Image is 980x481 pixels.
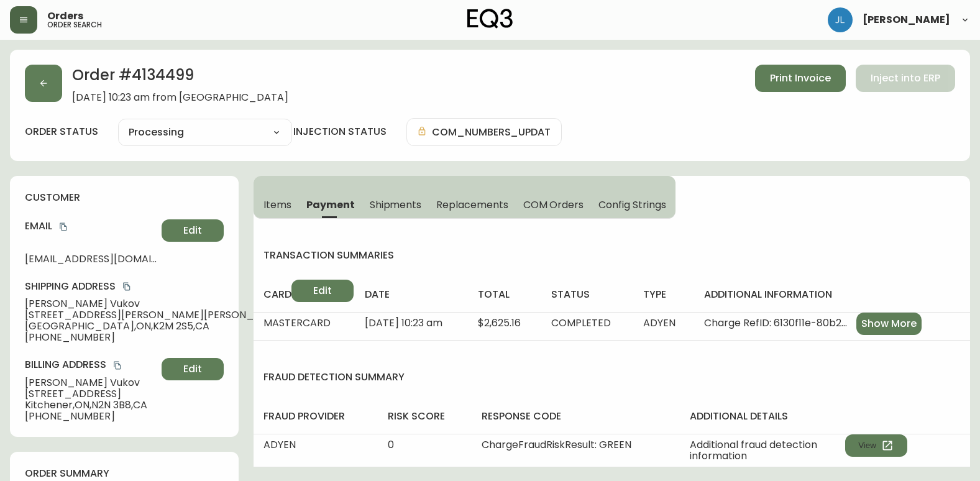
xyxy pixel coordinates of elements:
span: ChargeFraudRiskResult: GREEN [482,437,631,452]
span: Edit [313,284,332,298]
h4: Billing Address [25,358,157,372]
span: $2,625.16 [478,316,521,330]
span: [PERSON_NAME] Vukov [25,298,286,309]
span: MASTERCARD [263,316,331,330]
span: Additional fraud detection information [690,439,845,462]
h5: order search [47,21,102,29]
span: [GEOGRAPHIC_DATA] , ON , K2M 2S5 , CA [25,321,286,332]
span: [DATE] 10:23 am [365,316,442,330]
span: [PHONE_NUMBER] [25,332,286,343]
span: Config Strings [598,198,666,211]
span: Print Invoice [770,71,831,85]
h4: Shipping Address [25,280,286,293]
h4: injection status [293,125,387,139]
span: [STREET_ADDRESS][PERSON_NAME][PERSON_NAME] [25,309,286,321]
h4: transaction summaries [254,249,970,262]
span: [EMAIL_ADDRESS][DOMAIN_NAME] [25,254,157,265]
h4: fraud provider [263,410,367,423]
span: [DATE] 10:23 am from [GEOGRAPHIC_DATA] [72,92,288,103]
button: Edit [162,358,224,380]
span: Kitchener , ON , N2N 3B8 , CA [25,400,157,411]
span: Items [263,198,291,211]
span: Payment [306,198,355,211]
span: COMPLETED [551,316,611,330]
button: Show More [856,313,922,335]
h4: type [643,288,684,301]
span: 0 [388,437,394,452]
button: copy [121,280,133,293]
span: Edit [183,224,202,237]
h2: Order # 4134499 [72,65,288,92]
h4: response code [482,410,669,423]
h4: fraud detection summary [254,370,970,384]
h4: Email [25,219,157,233]
label: order status [25,125,98,139]
span: Charge RefID: 6130f11e-80b2-431b-9c5b-ec74b52107ff [704,318,851,329]
span: [PERSON_NAME] [863,15,950,25]
span: Orders [47,11,83,21]
h4: additional information [704,288,960,301]
h4: customer [25,191,224,204]
h4: status [551,288,624,301]
span: ADYEN [643,316,675,330]
h4: risk score [388,410,462,423]
img: logo [467,9,513,29]
span: Edit [183,362,202,376]
h4: date [365,288,458,301]
span: [PERSON_NAME] Vukov [25,377,157,388]
span: Replacements [436,198,508,211]
h4: card [263,288,345,301]
button: Edit [291,280,354,302]
span: COM Orders [523,198,584,211]
h4: order summary [25,467,224,480]
button: Print Invoice [755,65,846,92]
span: Shipments [370,198,422,211]
span: [PHONE_NUMBER] [25,411,157,422]
span: [STREET_ADDRESS] [25,388,157,400]
span: ADYEN [263,437,296,452]
h4: additional details [690,410,961,423]
span: Show More [861,317,917,331]
img: 1c9c23e2a847dab86f8017579b61559c [828,7,853,32]
button: View [845,434,907,457]
button: copy [111,359,124,372]
h4: total [478,288,531,301]
button: Edit [162,219,224,242]
button: copy [57,221,70,233]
